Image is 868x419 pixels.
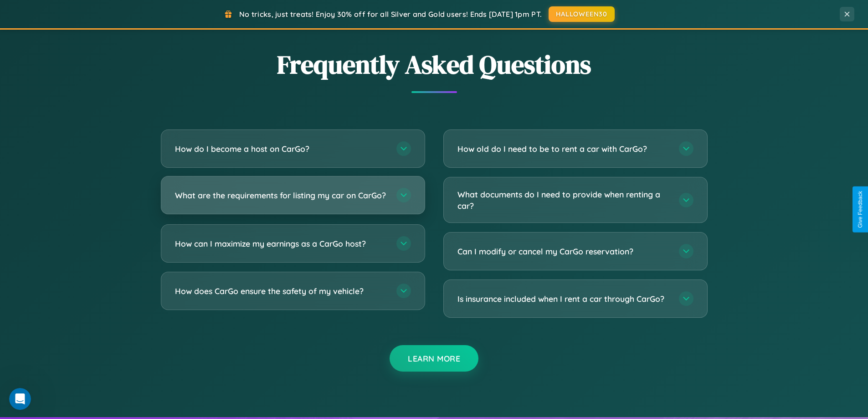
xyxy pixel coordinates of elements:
button: Learn More [390,345,478,372]
h3: Can I modify or cancel my CarGo reservation? [457,246,670,257]
h3: Is insurance included when I rent a car through CarGo? [457,293,670,305]
h3: How do I become a host on CarGo? [175,143,387,155]
h3: How does CarGo ensure the safety of my vehicle? [175,285,387,297]
h2: Frequently Asked Questions [161,47,708,82]
h3: How can I maximize my earnings as a CarGo host? [175,238,387,249]
span: No tricks, just treats! Enjoy 30% off for all Silver and Gold users! Ends [DATE] 1pm PT. [239,10,542,19]
div: Give Feedback [857,191,863,228]
h3: What are the requirements for listing my car on CarGo? [175,190,387,201]
h3: What documents do I need to provide when renting a car? [457,189,670,211]
iframe: Intercom live chat [9,388,31,410]
button: HALLOWEEN30 [549,6,615,22]
h3: How old do I need to be to rent a car with CarGo? [457,143,670,155]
